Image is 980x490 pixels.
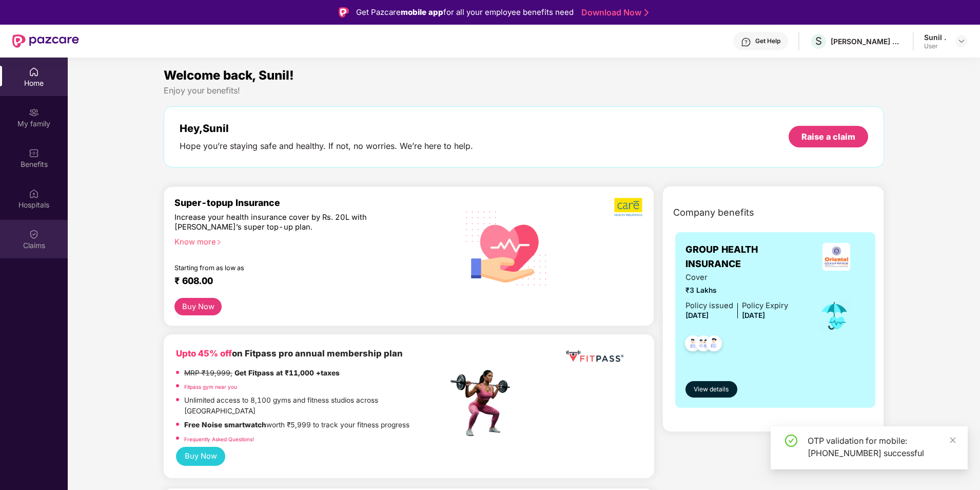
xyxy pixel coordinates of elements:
[815,35,822,47] span: S
[644,7,649,18] img: Stroke
[29,148,39,158] img: svg+xml;base64,PHN2ZyBpZD0iQmVuZWZpdHMiIHhtbG5zPSJodHRwOi8vd3d3LnczLm9yZy8yMDAwL3N2ZyIgd2lkdGg9Ij...
[581,7,645,18] a: Download Now
[685,272,788,284] span: Cover
[184,421,266,429] strong: Free Noise smartwatch
[234,369,340,377] strong: Get Fitpass at ₹11,000 +taxes
[801,131,855,142] div: Raise a claim
[174,264,404,271] div: Starting from as low as
[694,385,729,394] span: View details
[29,107,39,118] img: svg+xml;base64,PHN2ZyB3aWR0aD0iMjAiIGhlaWdodD0iMjAiIHZpZXdCb3g9IjAgMCAyMCAyMCIgZmlsbD0ibm9uZSIgeG...
[673,205,754,220] span: Company benefits
[184,420,409,431] p: worth ₹5,999 to track your fitness progress
[164,85,884,96] div: Enjoy your benefits!
[29,189,39,199] img: svg+xml;base64,PHN2ZyBpZD0iSG9zcGl0YWxzIiB4bWxucz0iaHR0cDovL3d3dy53My5vcmcvMjAwMC9zdmciIHdpZHRoPS...
[685,285,788,296] span: ₹3 Lakhs
[164,68,294,83] span: Welcome back, Sunil!
[742,300,788,312] div: Policy Expiry
[458,198,556,297] img: svg+xml;base64,PHN2ZyB4bWxucz0iaHR0cDovL3d3dy53My5vcmcvMjAwMC9zdmciIHhtbG5zOnhsaW5rPSJodHRwOi8vd3...
[216,239,222,245] span: right
[174,298,222,316] button: Buy Now
[685,242,808,272] span: GROUP HEALTH INSURANCE
[29,67,39,77] img: svg+xml;base64,PHN2ZyBpZD0iSG9tZSIgeG1sbnM9Imh0dHA6Ly93d3cudzMub3JnLzIwMDAvc3ZnIiB3aWR0aD0iMjAiIG...
[174,213,404,233] div: Increase your health insurance cover by Rs. 20L with [PERSON_NAME]’s super top-up plan.
[176,348,232,359] b: Upto 45% off
[957,37,966,45] img: svg+xml;base64,PHN2ZyBpZD0iRHJvcGRvd24tMzJ4MzIiIHhtbG5zPSJodHRwOi8vd3d3LnczLm9yZy8yMDAwL3N2ZyIgd2...
[685,311,709,319] span: [DATE]
[755,37,780,45] div: Get Help
[447,367,519,439] img: fpp.png
[949,437,956,444] span: close
[180,141,473,152] div: Hope you’re staying safe and healthy. If not, no worries. We’re here to help.
[614,197,643,217] img: b5dec4f62d2307b9de63beb79f102df3.png
[184,436,254,442] a: Frequently Asked Questions!
[174,237,442,244] div: Know more
[401,7,443,17] strong: mobile app
[184,369,232,377] del: MRP ₹19,999,
[924,42,946,50] div: User
[176,348,403,359] b: on Fitpass pro annual membership plan
[685,381,737,398] button: View details
[680,332,705,357] img: svg+xml;base64,PHN2ZyB4bWxucz0iaHR0cDovL3d3dy53My5vcmcvMjAwMC9zdmciIHdpZHRoPSI0OC45NDMiIGhlaWdodD...
[808,435,955,459] div: OTP validation for mobile: [PHONE_NUMBER] successful
[174,197,448,208] div: Super-topup Insurance
[822,243,850,271] img: insurerLogo
[184,384,237,390] a: Fitpass gym near you
[29,229,39,239] img: svg+xml;base64,PHN2ZyBpZD0iQ2xhaW0iIHhtbG5zPSJodHRwOi8vd3d3LnczLm9yZy8yMDAwL3N2ZyIgd2lkdGg9IjIwIi...
[691,332,716,357] img: svg+xml;base64,PHN2ZyB4bWxucz0iaHR0cDovL3d3dy53My5vcmcvMjAwMC9zdmciIHdpZHRoPSI0OC45MTUiIGhlaWdodD...
[741,37,751,47] img: svg+xml;base64,PHN2ZyBpZD0iSGVscC0zMngzMiIgeG1sbnM9Imh0dHA6Ly93d3cudzMub3JnLzIwMDAvc3ZnIiB3aWR0aD...
[184,395,448,417] p: Unlimited access to 8,100 gyms and fitness studios across [GEOGRAPHIC_DATA]
[831,36,903,46] div: [PERSON_NAME] CONSULTANTS P LTD
[356,6,574,18] div: Get Pazcare for all your employee benefits need
[742,311,765,319] span: [DATE]
[924,32,946,42] div: Sunil .
[818,299,851,333] img: icon
[564,347,625,366] img: fppp.png
[176,447,225,466] button: Buy Now
[785,435,797,447] span: check-circle
[174,275,438,288] div: ₹ 608.00
[180,122,473,135] div: Hey, Sunil
[685,300,733,312] div: Policy issued
[701,332,727,357] img: svg+xml;base64,PHN2ZyB4bWxucz0iaHR0cDovL3d3dy53My5vcmcvMjAwMC9zdmciIHdpZHRoPSI0OC45NDMiIGhlaWdodD...
[12,34,79,48] img: New Pazcare Logo
[339,7,349,17] img: Logo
